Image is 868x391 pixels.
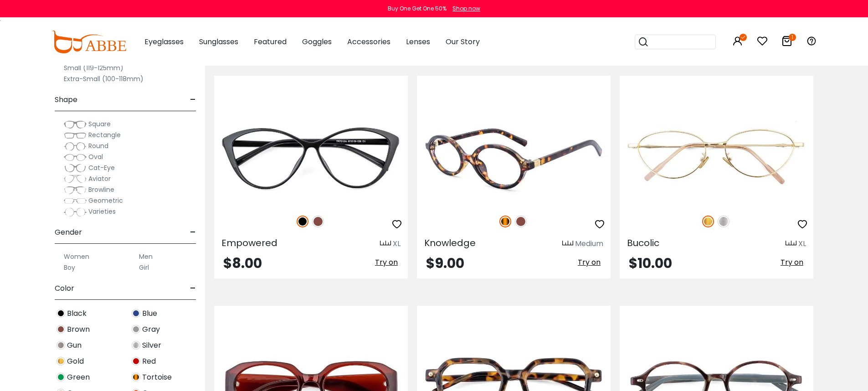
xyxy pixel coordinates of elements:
[562,240,573,247] img: size ruler
[578,257,601,268] span: Try on
[67,356,84,367] span: Gold
[515,216,527,227] img: Brown
[190,221,196,243] span: -
[64,196,87,206] img: Geometric.png
[64,185,87,195] img: Browline.png
[221,237,277,249] span: Empowered
[499,216,511,227] img: Tortoise
[297,216,308,227] img: Black
[132,325,140,334] img: Gray
[67,340,82,351] span: Gun
[132,309,140,318] img: Blue
[302,36,332,47] span: Goggles
[88,141,108,150] span: Round
[142,372,172,383] span: Tortoise
[347,36,390,47] span: Accessories
[718,216,729,227] img: Silver
[417,108,611,206] img: Tortoise Knowledge - Acetate ,Universal Bridge Fit
[380,240,391,247] img: size ruler
[88,207,116,216] span: Varieties
[55,89,77,111] span: Shape
[64,175,87,184] img: Aviator.png
[375,257,398,268] span: Try on
[190,89,196,111] span: -
[424,237,476,249] span: Knowledge
[142,308,157,319] span: Blue
[88,119,111,129] span: Square
[88,196,123,205] span: Geometric
[620,108,813,206] img: Gold Bucolic - Metal ,Adjust Nose Pads
[56,341,65,350] img: Gun
[312,216,324,227] img: Brown
[629,253,672,273] span: $10.00
[190,278,196,299] span: -
[789,34,796,41] i: 1
[406,36,430,47] span: Lenses
[702,216,714,227] img: Gold
[88,174,111,183] span: Aviator
[132,341,140,350] img: Silver
[88,163,115,172] span: Cat-Eye
[139,262,149,273] label: Girl
[88,152,103,161] span: Oval
[139,251,153,262] label: Men
[393,238,401,249] div: XL
[144,36,184,47] span: Eyeglasses
[67,308,87,319] span: Black
[56,309,65,318] img: Black
[64,120,87,129] img: Square.png
[452,5,480,13] div: Shop now
[64,207,87,217] img: Varieties.png
[372,257,401,268] button: Try on
[142,356,156,367] span: Red
[56,325,65,334] img: Brown
[214,108,408,206] img: Black Empowered - TR ,Light Weight
[575,257,603,268] button: Try on
[132,357,140,365] img: Red
[51,31,126,53] img: abbeglasses.com
[132,373,140,381] img: Tortoise
[64,73,144,84] label: Extra-Small (100-118mm)
[575,238,603,249] div: Medium
[786,240,796,247] img: size ruler
[64,131,87,140] img: Rectangle.png
[199,36,238,47] span: Sunglasses
[781,257,803,268] span: Try on
[223,253,262,273] span: $8.00
[88,185,114,194] span: Browline
[254,36,287,47] span: Featured
[64,62,123,73] label: Small (119-125mm)
[446,36,480,47] span: Our Story
[64,262,75,273] label: Boy
[798,238,806,249] div: XL
[426,253,464,273] span: $9.00
[142,340,161,351] span: Silver
[448,5,480,12] a: Shop now
[627,237,659,249] span: Bucolic
[64,164,87,173] img: Cat-Eye.png
[388,5,447,13] div: Buy One Get One 50%
[55,278,74,299] span: Color
[67,372,90,383] span: Green
[142,324,160,335] span: Gray
[56,373,65,381] img: Green
[778,257,806,268] button: Try on
[64,251,89,262] label: Women
[781,37,792,48] a: 1
[67,324,90,335] span: Brown
[64,153,87,162] img: Oval.png
[88,130,121,139] span: Rectangle
[55,221,82,243] span: Gender
[56,357,65,365] img: Gold
[64,142,87,151] img: Round.png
